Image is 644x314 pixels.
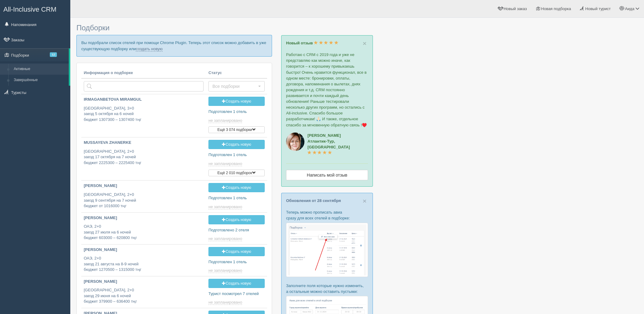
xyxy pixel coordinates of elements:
span: × [363,197,366,204]
a: Создать новую [208,215,265,224]
p: MUSSAYEVA ZHANERKE [84,140,204,146]
span: Подборки [76,24,109,32]
button: Close [363,40,366,47]
span: не запланировано [208,268,242,273]
th: Информация о подборке [81,68,206,79]
button: Все подборки [208,81,265,92]
p: Вы подобрали список отелей при помощи Chrome Plugin. Теперь этот список можно добавить в уже суще... [76,35,272,56]
img: %D0%BF%D0%BE%D0%B4%D0%B1%D0%BE%D1%80%D0%BA%D0%B0-%D0%B0%D0%B2%D0%B8%D0%B0-1-%D1%81%D1%80%D0%BC-%D... [286,223,368,277]
span: не запланировано [208,204,242,209]
span: Новый заказ [504,6,527,11]
a: [PERSON_NAME] [GEOGRAPHIC_DATA], 2+0заезд 9 сентября на 7 ночейбюджет от 1016000 тңг [81,181,206,211]
p: [GEOGRAPHIC_DATA], 2+0 заезд 17 октября на 7 ночей бюджет 2225300 – 2225400 тңг [84,149,204,166]
span: Новый турист [585,6,611,11]
span: не запланировано [208,161,242,166]
a: All-Inclusive CRM [0,0,70,17]
a: не запланировано [208,236,243,241]
a: Создать новую [208,247,265,256]
span: 12 [50,52,57,57]
span: не запланировано [208,118,242,123]
a: MUSSAYEVA ZHANERKE [GEOGRAPHIC_DATA], 2+0заезд 17 октября на 7 ночейбюджет 2225300 – 2225400 тңг [81,137,206,171]
p: Подготовлено 2 отеля [208,227,265,233]
a: [PERSON_NAME] ОАЭ, 2+0заезд 27 июля на 6 ночейбюджет 603000 – 620800 тңг [81,213,206,244]
p: [PERSON_NAME] [84,183,204,189]
p: Подготовлен 1 отель [208,195,265,201]
p: [PERSON_NAME] [84,215,204,221]
a: Создать новую [208,97,265,106]
p: Подготовлен 1 отель [208,109,265,115]
a: Завершённые [11,75,69,86]
a: IRMAGANBETOVA MIRAMGUL [GEOGRAPHIC_DATA], 3+0заезд 5 октября на 6 ночейбюджет 1307300 – 1307400 тңг [81,94,206,128]
a: не запланировано [208,161,243,166]
a: [PERSON_NAME]Атлантик-Тур, [GEOGRAPHIC_DATA] [307,133,350,155]
p: [GEOGRAPHIC_DATA], 3+0 заезд 5 октября на 6 ночей бюджет 1307300 – 1307400 тңг [84,106,204,123]
p: [GEOGRAPHIC_DATA], 2+0 заезд 9 сентября на 7 ночей бюджет от 1016000 тңг [84,192,204,209]
p: [GEOGRAPHIC_DATA], 2+0 заезд 29 июня на 6 ночей бюджет 379900 – 636400 тңг [84,287,204,305]
p: Турист посмотрел 7 отелей [208,291,265,297]
span: All-Inclusive CRM [3,6,57,13]
p: Работаю с CRM с 2019 года и уже не представляю как можно иначе, как говорится – к хорошему привык... [286,52,368,128]
a: не запланировано [208,118,243,123]
p: [PERSON_NAME] [84,247,204,253]
span: × [363,40,366,47]
a: [PERSON_NAME] ОАЭ, 2+0заезд 21 августа на 8-9 ночейбюджет 1270500 – 1315000 тңг [81,245,206,275]
a: не запланировано [208,300,243,305]
a: Написать мой отзыв [286,170,368,180]
button: Ещё 3 074 подборки [208,126,265,133]
span: не запланировано [208,236,242,241]
a: Активные [11,64,69,75]
p: [PERSON_NAME] [84,279,204,285]
a: [PERSON_NAME] [GEOGRAPHIC_DATA], 2+0заезд 29 июня на 6 ночейбюджет 379900 – 636400 тңг [81,276,206,307]
a: Создать новую [208,279,265,288]
p: ОАЭ, 2+0 заезд 27 июля на 6 ночей бюджет 603000 – 620800 тңг [84,224,204,241]
a: Новый отзыв [286,41,338,45]
a: Обновления от 28 сентября [286,198,341,203]
p: Подготовлен 1 отель [208,259,265,265]
span: не запланировано [208,300,242,305]
a: не запланировано [208,268,243,273]
span: Новая подборка [541,6,571,11]
span: Аида [625,6,635,11]
button: Ещё 2 010 подборок [208,170,265,176]
a: Создать новую [208,183,265,192]
a: Создать новую [208,140,265,149]
p: ОАЭ, 2+0 заезд 21 августа на 8-9 ночей бюджет 1270500 – 1315000 тңг [84,256,204,273]
input: Поиск по стране или туристу [84,81,204,92]
img: aicrm_2143.jpg [286,133,304,151]
p: Заполните поля которые нужно изменить, а остальные можно оставить пустыми: [286,283,368,294]
th: Статус [206,68,267,79]
button: Close [363,198,366,204]
a: не запланировано [208,204,243,209]
p: Теперь можно прописать авиа сразу для всех отелей в подборке: [286,209,368,221]
a: создать новую [136,47,163,51]
p: Подготовлен 1 отель [208,152,265,158]
span: Все подборки [212,83,257,89]
p: IRMAGANBETOVA MIRAMGUL [84,97,204,103]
